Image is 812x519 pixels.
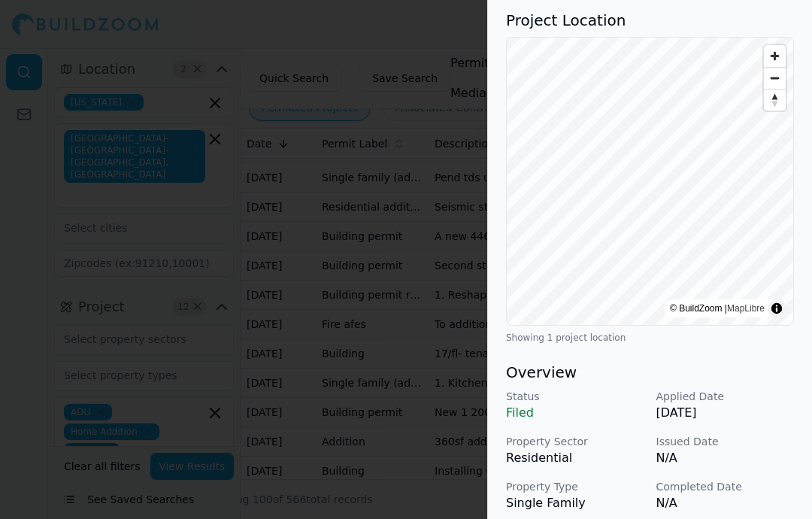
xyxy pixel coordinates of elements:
p: Applied Date [656,389,795,404]
button: Zoom out [764,67,786,89]
p: Residential [506,449,644,467]
h3: Overview [506,362,794,383]
p: Property Type [506,479,644,494]
button: Zoom in [764,45,786,67]
summary: Toggle attribution [768,299,786,317]
canvas: Map [507,38,793,325]
p: N/A [656,449,795,467]
p: [DATE] [656,404,795,422]
p: Status [506,389,644,404]
p: Filed [506,404,644,422]
p: Single Family [506,494,644,512]
div: © BuildZoom | [670,301,765,316]
h3: Project Location [506,10,794,31]
p: Completed Date [656,479,795,494]
p: Issued Date [656,434,795,449]
p: Property Sector [506,434,644,449]
div: Showing 1 project location [506,332,794,344]
p: N/A [656,494,795,512]
button: Reset bearing to north [764,89,786,111]
a: MapLibre [727,303,765,314]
